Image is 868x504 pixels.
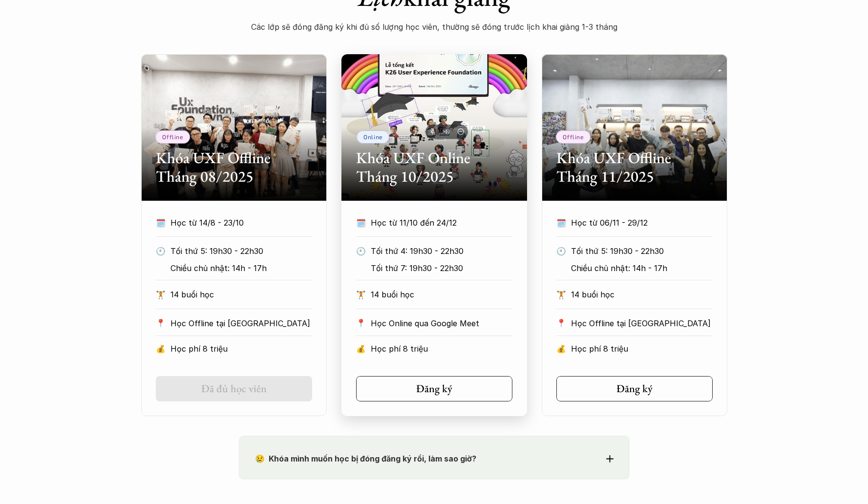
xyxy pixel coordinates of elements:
p: Offline [162,133,183,140]
h5: Đăng ký [616,382,653,395]
p: Chiều chủ nhật: 14h - 17h [170,261,307,275]
p: Chiều chủ nhật: 14h - 17h [571,261,707,275]
p: 🕙 [356,244,366,258]
p: 🕙 [156,244,166,258]
p: Tối thứ 5: 19h30 - 22h30 [170,244,307,258]
p: Tối thứ 4: 19h30 - 22h30 [371,244,507,258]
p: 🕙 [556,244,566,258]
h2: Khóa UXF Online Tháng 10/2025 [356,148,512,186]
h5: Đã đủ học viên [201,382,267,395]
p: Học phí 8 triệu [371,341,512,356]
p: 14 buổi học [571,287,713,302]
p: 📍 [156,318,166,328]
p: 💰 [556,341,566,356]
h2: Khóa UXF Offline Tháng 08/2025 [156,148,312,186]
p: 🏋️ [156,287,166,302]
h5: Đăng ký [416,382,452,395]
p: Học từ 06/11 - 29/12 [571,215,713,230]
a: Đăng ký [556,376,713,401]
p: 14 buổi học [170,287,312,302]
p: Học Offline tại [GEOGRAPHIC_DATA] [571,316,713,331]
p: Tối thứ 5: 19h30 - 22h30 [571,244,707,258]
p: Học từ 14/8 - 23/10 [170,215,312,230]
p: 🗓️ [556,215,566,230]
p: Học Online qua Google Meet [371,316,512,331]
p: 💰 [356,341,366,356]
p: 📍 [556,318,566,328]
p: Tối thứ 7: 19h30 - 22h30 [371,261,507,275]
p: 🏋️ [356,287,366,302]
a: Đăng ký [356,376,512,401]
p: Online [363,133,382,140]
p: 💰 [156,341,166,356]
h2: Khóa UXF Offline Tháng 11/2025 [556,148,713,186]
p: 🏋️ [556,287,566,302]
p: Offline [563,133,583,140]
strong: 😢 Khóa mình muốn học bị đóng đăng ký rồi, làm sao giờ? [255,454,476,463]
p: 🗓️ [356,215,366,230]
p: 🗓️ [156,215,166,230]
p: Học Offline tại [GEOGRAPHIC_DATA] [170,316,312,331]
p: Học phí 8 triệu [170,341,312,356]
p: 14 buổi học [371,287,512,302]
p: Học phí 8 triệu [571,341,713,356]
p: Học từ 11/10 đến 24/12 [371,215,512,230]
p: Các lớp sẽ đóng đăng ký khi đủ số lượng học viên, thường sẽ đóng trước lịch khai giảng 1-3 tháng [239,20,630,34]
p: 📍 [356,318,366,328]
